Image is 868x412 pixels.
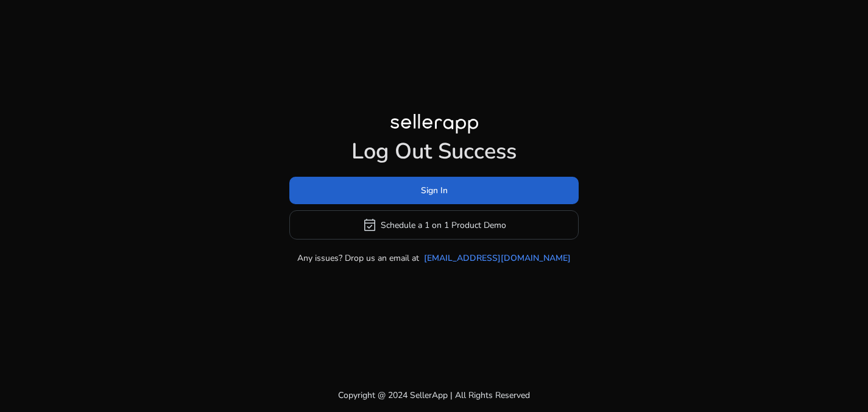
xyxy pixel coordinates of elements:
[362,218,377,232] span: event_available
[289,177,579,204] button: Sign In
[297,252,419,265] p: Any issues? Drop us an email at
[421,184,448,197] span: Sign In
[289,138,579,165] h1: Log Out Success
[424,252,571,265] a: [EMAIL_ADDRESS][DOMAIN_NAME]
[289,210,579,240] button: event_availableSchedule a 1 on 1 Product Demo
